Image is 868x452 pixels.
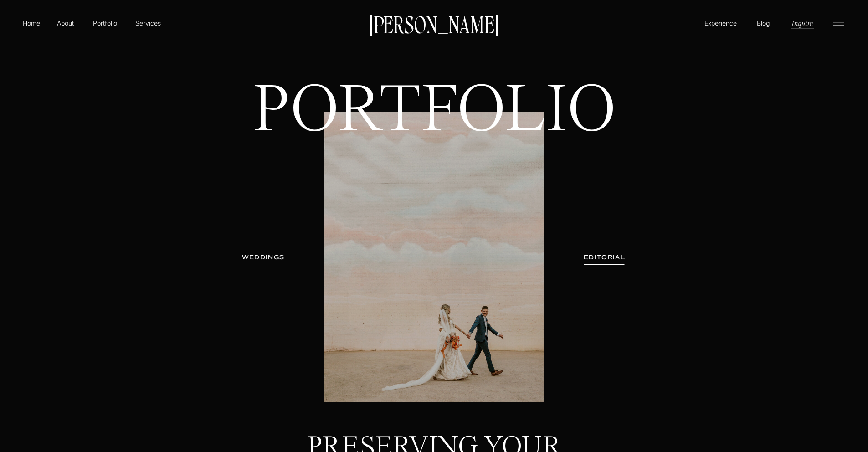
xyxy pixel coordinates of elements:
[89,18,121,28] a: Portfolio
[134,18,161,28] a: Services
[21,18,42,28] a: Home
[235,253,292,262] a: WEDDINGS
[55,18,76,27] a: About
[703,18,738,28] a: Experience
[237,82,632,205] h1: PORTFOLIO
[571,253,638,262] a: EDITORIAL
[365,14,503,33] a: [PERSON_NAME]
[791,18,814,28] a: Inquire
[755,18,772,27] a: Blog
